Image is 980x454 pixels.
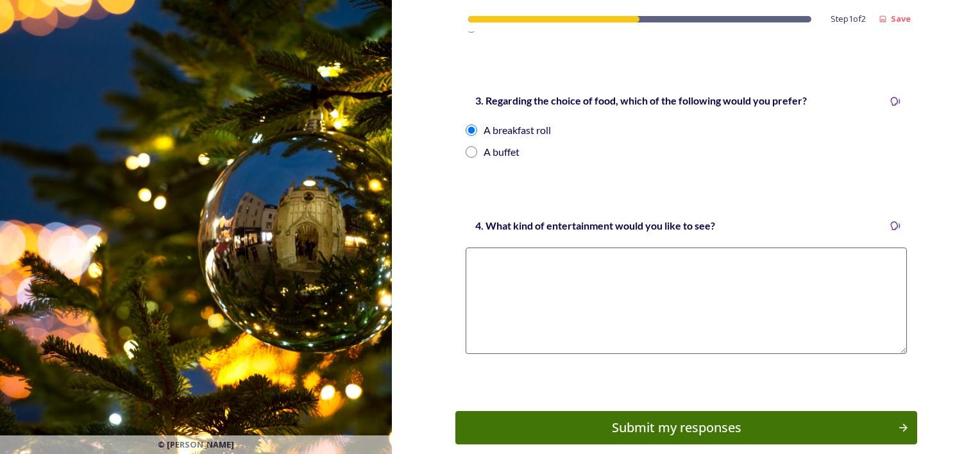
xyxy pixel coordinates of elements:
div: A buffet [484,144,520,160]
strong: 4. What kind of entertainment would you like to see? [475,219,715,231]
strong: Save [891,13,911,24]
strong: 3. Regarding the choice of food, which of the following would you prefer? [475,94,807,106]
div: Submit my responses [462,418,891,437]
span: Step 1 of 2 [831,13,866,25]
button: Continue [455,411,917,444]
div: A breakfast roll [484,122,551,138]
span: © [PERSON_NAME] [158,439,234,451]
